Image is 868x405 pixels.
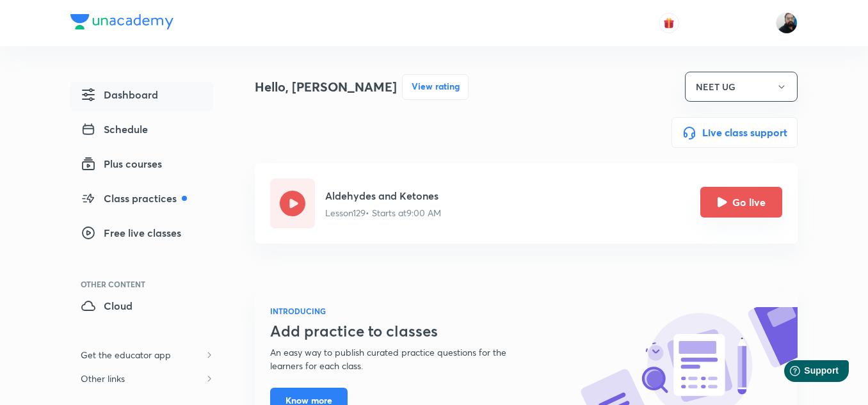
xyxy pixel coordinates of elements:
button: avatar [659,13,679,33]
img: Sumit Kumar Agrawal [776,12,798,34]
a: Class practices [70,186,214,215]
button: NEET UG [685,72,798,102]
button: Go live [700,187,782,218]
h6: Get the educator app [70,343,181,367]
span: Schedule [81,122,148,137]
p: Lesson 129 • Starts at 9:00 AM [325,206,441,219]
span: Free live classes [81,225,181,241]
h4: Hello, [PERSON_NAME] [255,77,397,97]
img: avatar [663,17,675,29]
p: An easy way to publish curated practice questions for the learners for each class. [270,345,538,372]
a: Company Logo [70,14,173,33]
span: Dashboard [81,87,158,102]
a: Dashboard [70,82,214,111]
h5: Aldehydes and Ketones [325,188,441,203]
h3: Add practice to classes [270,322,538,340]
div: Other Content [81,280,214,288]
span: Plus courses [81,156,162,171]
a: Schedule [70,116,214,146]
span: Class practices [81,191,187,206]
h6: INTRODUCING [270,305,538,317]
iframe: Help widget launcher [754,355,854,391]
img: Company Logo [70,14,173,29]
button: Live class support [671,117,798,148]
h6: Other links [70,367,135,390]
a: Cloud [70,293,214,322]
a: Plus courses [70,151,214,180]
button: View rating [402,74,469,100]
span: Cloud [81,298,133,314]
a: Free live classes [70,220,214,250]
